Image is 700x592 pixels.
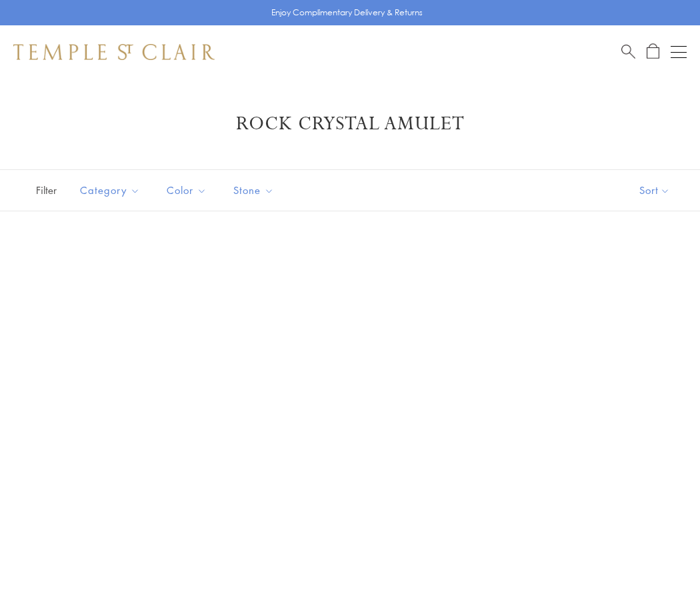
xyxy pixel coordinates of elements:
[621,43,635,60] a: Search
[223,175,284,205] button: Stone
[73,182,150,199] span: Category
[160,182,217,199] span: Color
[271,6,423,19] p: Enjoy Complimentary Delivery & Returns
[227,182,284,199] span: Stone
[609,170,700,211] button: Show sort by
[647,43,659,60] a: Open Shopping Bag
[157,175,217,205] button: Color
[70,175,150,205] button: Category
[33,112,667,136] h1: Rock Crystal Amulet
[671,44,687,60] button: Open navigation
[13,44,215,60] img: Temple St. Clair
